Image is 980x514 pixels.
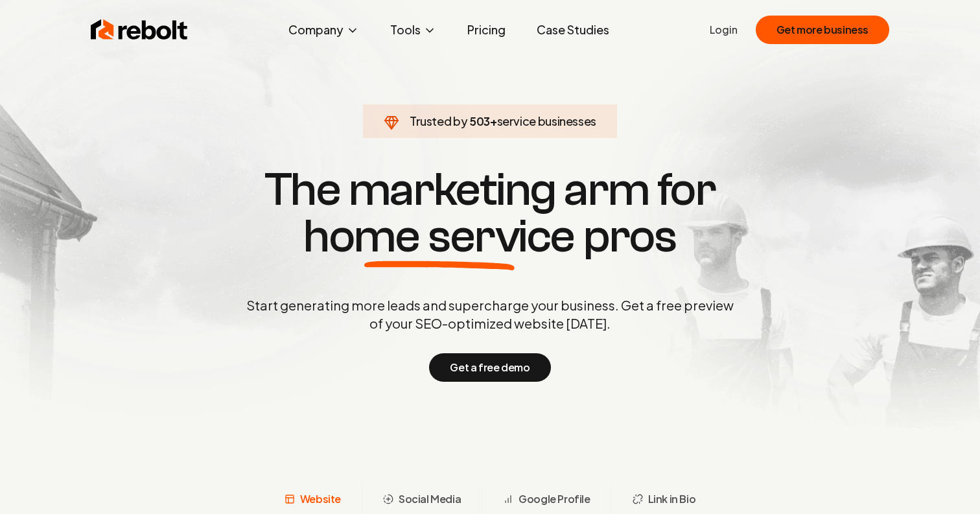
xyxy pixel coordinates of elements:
[490,113,497,128] span: +
[429,353,550,382] button: Get a free demo
[244,296,736,333] p: Start generating more leads and supercharge your business. Get a free preview of your SEO-optimiz...
[303,213,575,260] span: home service
[756,16,889,44] button: Get more business
[179,167,801,260] h1: The marketing arm for pros
[526,17,620,43] a: Case Studies
[497,113,597,128] span: service businesses
[710,22,738,38] a: Login
[380,17,447,43] button: Tools
[457,17,516,43] a: Pricing
[278,17,369,43] button: Company
[410,113,467,128] span: Trusted by
[648,491,696,507] span: Link in Bio
[519,491,590,507] span: Google Profile
[399,491,461,507] span: Social Media
[300,491,341,507] span: Website
[91,17,188,43] img: Rebolt Logo
[469,112,490,130] span: 503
